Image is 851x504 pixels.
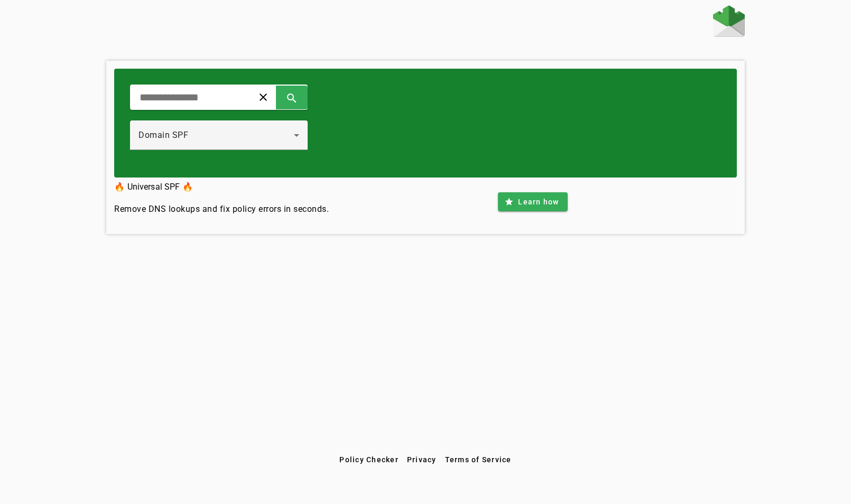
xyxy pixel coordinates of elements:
[114,203,329,216] h4: Remove DNS lookups and fix policy errors in seconds.
[713,5,745,40] a: Home
[713,5,745,37] img: Fraudmarc Logo
[518,197,559,207] span: Learn how
[138,130,188,140] span: Domain SPF
[403,450,441,469] button: Privacy
[441,450,516,469] button: Terms of Service
[445,455,512,464] span: Terms of Service
[498,192,567,211] button: Learn how
[114,180,329,194] h3: 🔥 Universal SPF 🔥
[335,450,403,469] button: Policy Checker
[339,455,399,464] span: Policy Checker
[407,455,437,464] span: Privacy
